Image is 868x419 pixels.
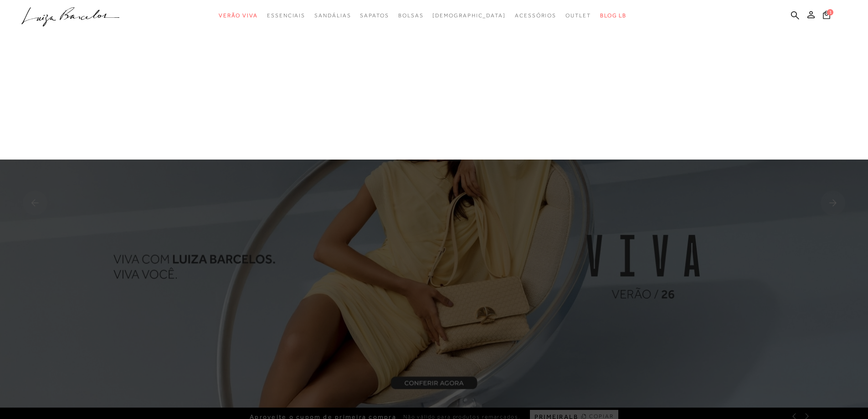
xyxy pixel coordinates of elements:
span: Acessórios [515,12,556,19]
span: Outlet [565,12,591,19]
a: categoryNavScreenReaderText [515,7,556,24]
span: BLOG LB [600,12,627,19]
button: 1 [820,10,833,22]
a: categoryNavScreenReaderText [267,7,305,24]
a: categoryNavScreenReaderText [314,7,351,24]
span: [DEMOGRAPHIC_DATA] [432,12,506,19]
span: Verão Viva [219,12,258,19]
span: Sapatos [360,12,389,19]
span: Bolsas [398,12,424,19]
a: categoryNavScreenReaderText [398,7,424,24]
a: categoryNavScreenReaderText [219,7,258,24]
span: 1 [827,9,833,16]
a: noSubCategoriesText [432,7,506,24]
span: Essenciais [267,12,305,19]
a: categoryNavScreenReaderText [565,7,591,24]
a: categoryNavScreenReaderText [360,7,389,24]
a: BLOG LB [600,7,627,24]
span: Sandálias [314,12,351,19]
